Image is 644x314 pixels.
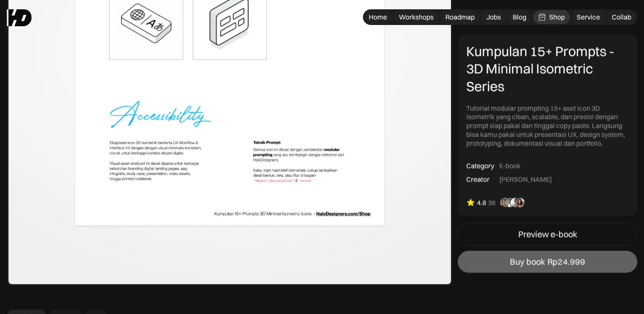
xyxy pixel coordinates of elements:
div: Tutorial modular prompting 15+ aset icon 3D isometrik yang clean, scalable, dan presisi dengan pr... [466,104,629,148]
div: E-book [499,161,520,170]
a: Roadmap [440,10,480,24]
div: Creator [466,175,489,184]
div: Category [466,161,494,170]
a: Service [572,10,605,24]
div: Shop [549,13,565,22]
div: Kumpulan 15+ Prompts - 3D Minimal Isometric Series [466,42,629,95]
div: Roadmap [445,13,475,22]
div: Blog [513,13,526,22]
a: Shop [533,10,570,24]
div: [PERSON_NAME] [499,175,552,184]
div: Preview e-book [518,229,577,239]
a: Home [364,10,392,24]
a: Blog [508,10,531,24]
div: 36 [488,198,495,207]
div: Buy book [510,256,545,267]
div: Jobs [486,13,501,22]
div: 4.8 [477,198,486,207]
a: Jobs [481,10,506,24]
div: Service [577,13,600,22]
div: Collab [612,13,631,22]
div: Workshops [399,13,434,22]
a: Buy bookRp24.999 [458,251,637,273]
a: Workshops [394,10,439,24]
a: Collab [607,10,636,24]
div: Home [369,13,387,22]
a: Preview e-book [458,223,637,245]
div: Rp24.999 [547,256,585,267]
